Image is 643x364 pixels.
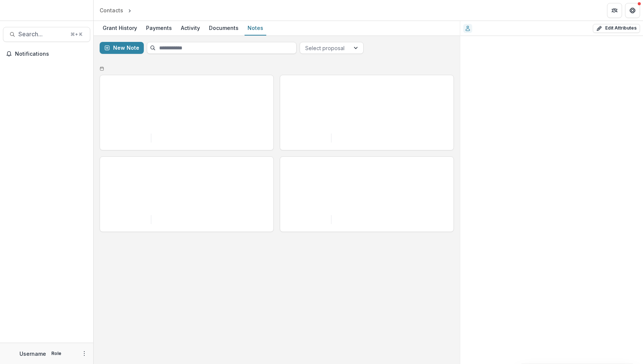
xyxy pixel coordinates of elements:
div: ⌘ + K [69,30,84,39]
button: More [80,349,89,358]
div: Activity [178,22,203,33]
div: Documents [206,22,242,33]
div: Notes [245,22,266,33]
a: Notes [245,21,266,36]
button: Partners [607,3,622,18]
nav: breadcrumb [97,5,165,16]
p: Username [19,350,46,358]
span: Notifications [15,51,87,57]
a: Activity [178,21,203,36]
button: Notifications [3,48,90,60]
a: Payments [143,21,175,36]
button: Search... [3,27,90,42]
button: New Note [100,42,144,54]
a: Grant History [100,21,140,36]
div: Grant History [100,22,140,33]
div: Payments [143,22,175,33]
div: Contacts [100,6,123,14]
span: Search... [18,31,66,38]
a: Documents [206,21,242,36]
p: Role [49,350,64,357]
button: Get Help [625,3,640,18]
a: Contacts [97,5,126,16]
button: Edit Attributes [593,24,640,33]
